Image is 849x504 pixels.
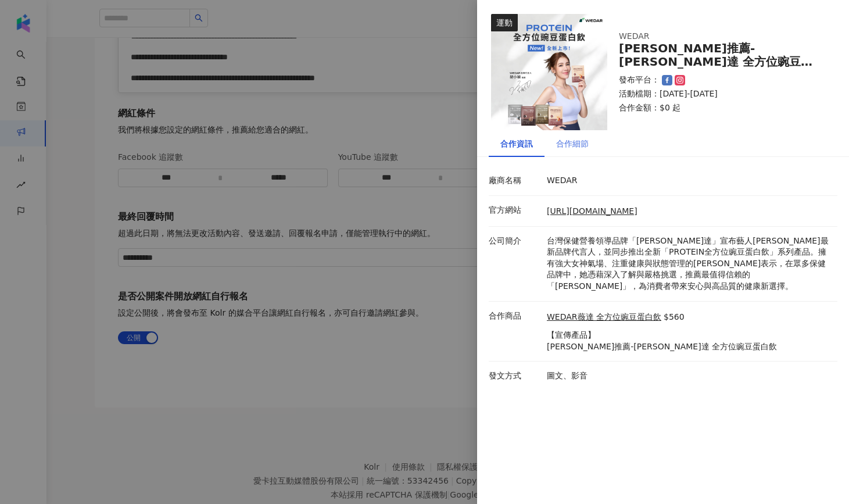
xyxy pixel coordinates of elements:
p: 發文方式 [489,370,541,382]
p: $560 [664,312,685,323]
div: [PERSON_NAME]推薦-[PERSON_NAME]達 全方位豌豆蛋白飲 (互惠合作檔） [619,42,823,69]
p: 【宣傳產品】 [PERSON_NAME]推薦-[PERSON_NAME]達 全方位豌豆蛋白飲 [547,330,777,352]
p: WEDAR [547,175,832,187]
p: 圖文、影音 [547,370,832,382]
img: WEDAR薇達 全方位豌豆蛋白飲 [491,14,607,130]
p: 公司簡介 [489,235,541,247]
a: [URL][DOMAIN_NAME] [547,206,637,216]
div: 運動 [491,14,518,31]
p: 台灣保健營養領導品牌「[PERSON_NAME]達」宣布藝人[PERSON_NAME]最新品牌代言人，並同步推出全新「PROTEIN全方位豌豆蛋白飲」系列產品。擁有強大女神氣場、注重健康與狀態管... [547,235,832,292]
a: WEDAR薇達 全方位豌豆蛋白飲 [547,312,661,323]
p: 官方網站 [489,205,541,216]
div: 合作細節 [556,137,589,150]
p: 合作商品 [489,310,541,322]
div: 合作資訊 [500,137,533,150]
div: WEDAR [619,31,805,42]
p: 廠商名稱 [489,175,541,187]
p: 合作金額： $0 起 [619,102,823,114]
p: 發布平台： [619,74,660,86]
p: 活動檔期：[DATE]-[DATE] [619,88,823,100]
